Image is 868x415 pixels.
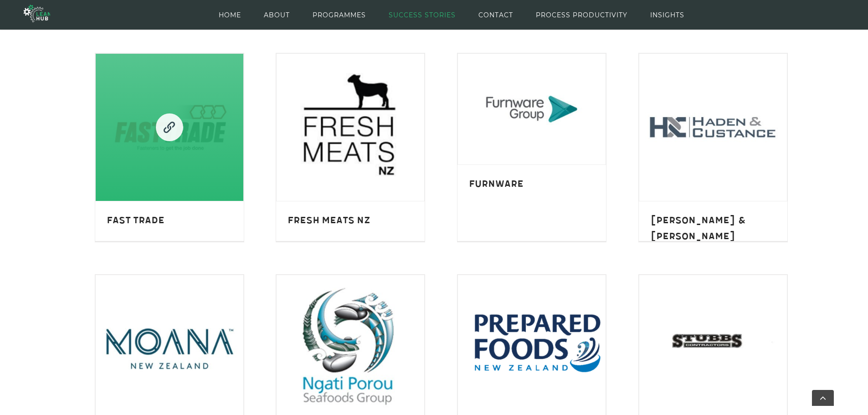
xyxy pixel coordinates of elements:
a: Fast Trade [156,113,183,141]
img: The Lean Hub | Optimising productivity with Lean Logo [24,1,50,26]
a: Fast Trade [107,215,164,226]
img: Lean manufacturing New Zealand [639,54,787,201]
a: Fresh Meats NZ [288,215,370,226]
a: Furnware [469,179,524,190]
a: [PERSON_NAME] & [PERSON_NAME] [650,215,746,242]
a: Fast Trade [96,54,243,201]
